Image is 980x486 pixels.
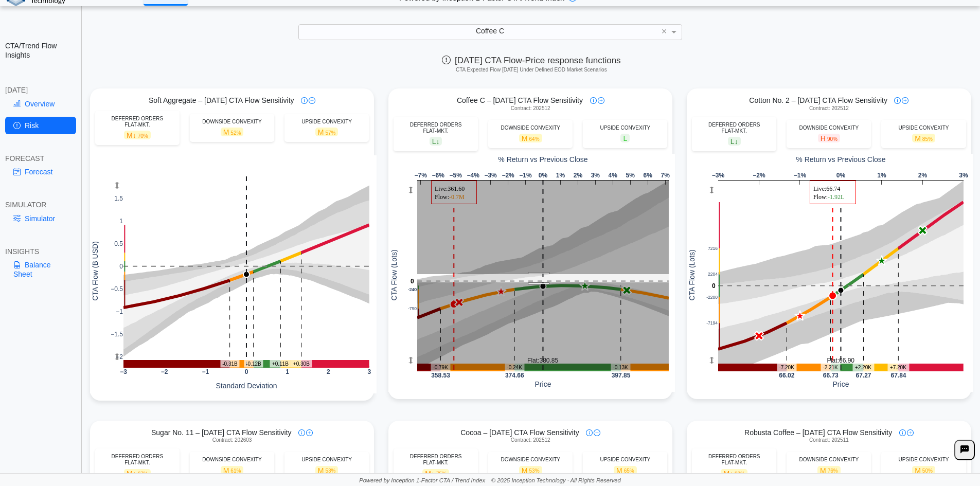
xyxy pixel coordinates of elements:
span: M [315,128,338,136]
span: M [422,469,449,478]
div: INSIGHTS [5,247,76,256]
div: DOWNSIDE CONVEXITY [195,457,269,463]
span: 53% [325,468,335,474]
span: 64% [529,136,540,142]
span: Contract: 202603 [212,437,252,443]
span: ↓ [735,137,738,146]
span: ↓ [436,137,439,146]
span: Contract: 202512 [809,105,849,112]
div: UPSIDE CONVEXITY [886,457,960,463]
div: UPSIDE CONVEXITY [290,457,364,463]
span: M [817,466,841,475]
div: DOWNSIDE CONVEXITY [493,125,567,131]
span: 70% [138,133,148,139]
div: DEFERRED ORDERS FLAT-MKT. [697,454,771,466]
div: DOWNSIDE CONVEXITY [792,457,866,463]
img: plus-icon.svg [306,429,313,436]
span: Contract: 202512 [511,105,550,112]
span: 52% [230,130,241,136]
span: M [221,128,244,136]
span: Coffee C [476,27,504,35]
span: ↓ [729,469,733,477]
span: M [315,466,338,475]
span: 85% [922,136,933,142]
span: 61% [230,468,241,474]
div: DEFERRED ORDERS FLAT-MKT. [399,122,473,134]
span: 65% [624,468,634,474]
img: info-icon.svg [590,97,597,104]
img: info-icon.svg [586,429,593,436]
span: M [614,466,637,475]
a: Risk [5,117,76,134]
div: [DATE] [5,85,76,95]
span: Cocoa – [DATE] CTA Flow Sensitivity [460,428,579,437]
span: 57% [325,130,335,136]
img: plus-icon.svg [594,429,600,436]
img: plus-icon.svg [907,429,914,436]
span: 90% [827,136,838,142]
div: DOWNSIDE CONVEXITY [792,125,866,131]
div: DEFERRED ORDERS FLAT-MKT. [399,454,473,466]
span: M [124,469,151,478]
span: Clear value [660,25,669,39]
div: UPSIDE CONVEXITY [588,125,662,131]
img: plus-icon.svg [309,97,315,104]
span: H [818,134,840,142]
span: M [721,469,747,478]
span: Cotton No. 2 – [DATE] CTA Flow Sensitivity [749,96,887,105]
span: × [662,27,667,36]
span: L [430,137,442,146]
div: UPSIDE CONVEXITY [588,457,662,463]
div: DEFERRED ORDERS FLAT-MKT. [100,454,174,466]
img: plus-icon.svg [598,97,604,104]
span: L [620,134,630,142]
span: Contract: 202512 [511,437,550,443]
span: 53% [529,468,540,474]
div: UPSIDE CONVEXITY [290,119,364,125]
span: 50% [922,468,933,474]
div: DOWNSIDE CONVEXITY [493,457,567,463]
span: Contract: 202511 [809,437,849,443]
h2: CTA/Trend Flow Insights [5,41,76,60]
span: M [221,466,244,475]
span: L [728,137,741,146]
span: 75% [436,471,447,477]
span: [DATE] CTA Flow-Price response functions [442,56,620,65]
span: ↓ [133,469,136,477]
span: M [124,131,151,139]
img: info-icon.svg [301,97,308,104]
span: 67% [138,471,148,477]
div: DOWNSIDE CONVEXITY [195,119,269,125]
a: Balance Sheet [5,256,76,283]
a: Forecast [5,163,76,181]
span: Robusta Coffee – [DATE] CTA Flow Sensitivity [744,428,892,437]
span: M [912,134,935,142]
span: 88% [735,471,745,477]
a: Overview [5,95,76,113]
div: DEFERRED ORDERS FLAT-MKT. [100,116,174,128]
span: Soft Aggregate – [DATE] CTA Flow Sensitivity [149,96,294,105]
div: UPSIDE CONVEXITY [886,125,960,131]
span: ↓ [133,131,136,139]
img: plus-icon.svg [902,97,908,104]
span: M [519,466,542,475]
span: ↓ [431,469,435,477]
img: info-icon.svg [298,429,305,436]
span: Sugar No. 11 – [DATE] CTA Flow Sensitivity [151,428,292,437]
a: Simulator [5,210,76,227]
span: M [912,466,935,475]
h5: CTA Expected Flow [DATE] Under Defined EOD Market Scenarios [87,67,975,73]
span: 76% [828,468,838,474]
div: DEFERRED ORDERS FLAT-MKT. [697,122,771,134]
img: info-icon.svg [899,429,906,436]
img: info-icon.svg [894,97,901,104]
span: M [519,134,542,142]
div: SIMULATOR [5,200,76,209]
span: Coffee C – [DATE] CTA Flow Sensitivity [457,96,583,105]
div: FORECAST [5,154,76,163]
